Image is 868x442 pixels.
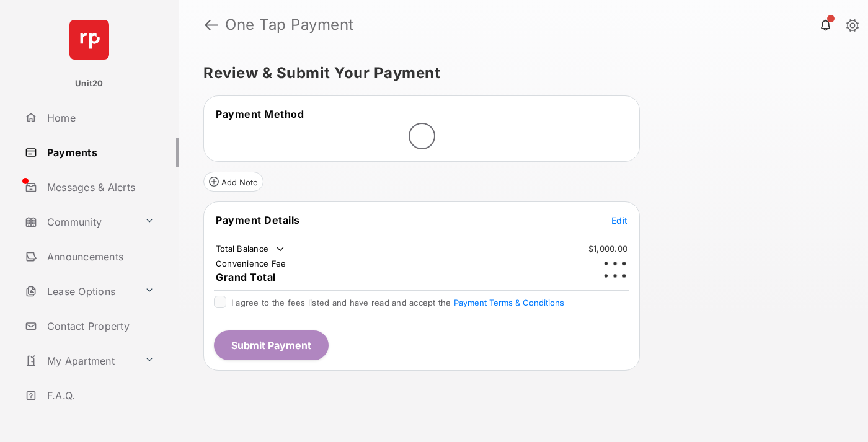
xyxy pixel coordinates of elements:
[20,346,139,376] a: My Apartment
[216,271,276,283] span: Grand Total
[225,17,354,32] strong: One Tap Payment
[454,298,564,307] button: I agree to the fees listed and have read and accept the
[20,276,139,306] a: Lease Options
[203,66,833,81] h5: Review & Submit Your Payment
[20,172,179,202] a: Messages & Alerts
[588,243,628,254] td: $1,000.00
[69,20,109,60] img: svg+xml;base64,PHN2ZyB4bWxucz0iaHR0cDovL3d3dy53My5vcmcvMjAwMC9zdmciIHdpZHRoPSI2NCIgaGVpZ2h0PSI2NC...
[203,172,263,192] button: Add Note
[75,77,104,90] p: Unit20
[215,258,287,269] td: Convenience Fee
[611,215,627,226] span: Edit
[20,138,179,167] a: Payments
[20,242,179,272] a: Announcements
[611,214,627,226] button: Edit
[20,103,179,133] a: Home
[216,214,300,226] span: Payment Details
[215,243,286,255] td: Total Balance
[20,207,139,237] a: Community
[214,330,329,360] button: Submit Payment
[20,311,179,341] a: Contact Property
[216,108,304,120] span: Payment Method
[20,381,179,410] a: F.A.Q.
[231,298,564,307] span: I agree to the fees listed and have read and accept the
